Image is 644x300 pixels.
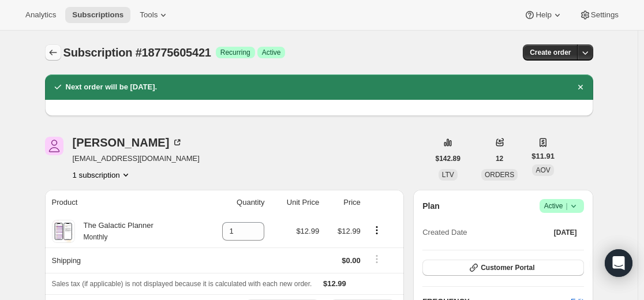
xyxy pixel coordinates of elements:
[75,220,153,243] div: The Galactic Planner
[45,44,61,61] button: Subscriptions
[296,227,319,235] span: $12.99
[544,200,579,212] span: Active
[530,48,571,57] span: Create order
[572,7,626,23] button: Settings
[73,153,200,164] span: [EMAIL_ADDRESS][DOMAIN_NAME]
[429,151,467,167] button: $142.89
[262,48,281,57] span: Active
[53,220,73,243] img: product img
[323,190,364,215] th: Price
[200,190,268,215] th: Quantity
[25,10,56,20] span: Analytics
[572,79,589,95] button: Dismiss notification
[45,247,200,273] th: Shipping
[517,7,570,23] button: Help
[133,7,176,23] button: Tools
[489,151,510,167] button: 12
[63,46,211,59] span: Subscription #18775605421
[368,224,386,237] button: Product actions
[45,137,63,155] span: null Coleman
[554,228,577,237] span: [DATE]
[547,224,584,241] button: [DATE]
[422,200,440,212] h2: Plan
[436,154,460,163] span: $142.89
[342,256,361,265] span: $0.00
[45,190,200,215] th: Product
[523,44,578,61] button: Create order
[536,166,550,174] span: AOV
[481,263,534,272] span: Customer Portal
[84,233,108,241] small: Monthly
[422,260,583,276] button: Customer Portal
[338,227,361,235] span: $12.99
[485,171,514,179] span: ORDERS
[422,227,467,238] span: Created Date
[18,7,63,23] button: Analytics
[566,201,567,211] span: |
[140,10,158,20] span: Tools
[605,249,632,277] div: Open Intercom Messenger
[72,10,123,20] span: Subscriptions
[73,169,132,181] button: Product actions
[65,7,130,23] button: Subscriptions
[442,171,454,179] span: LTV
[531,151,555,162] span: $11.91
[220,48,250,57] span: Recurring
[323,279,346,288] span: $12.99
[496,154,503,163] span: 12
[52,280,312,288] span: Sales tax (if applicable) is not displayed because it is calculated with each new order.
[536,10,551,20] span: Help
[73,137,184,148] div: [PERSON_NAME]
[368,253,386,265] button: Shipping actions
[591,10,619,20] span: Settings
[268,190,323,215] th: Unit Price
[66,81,158,93] h2: Next order will be [DATE].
